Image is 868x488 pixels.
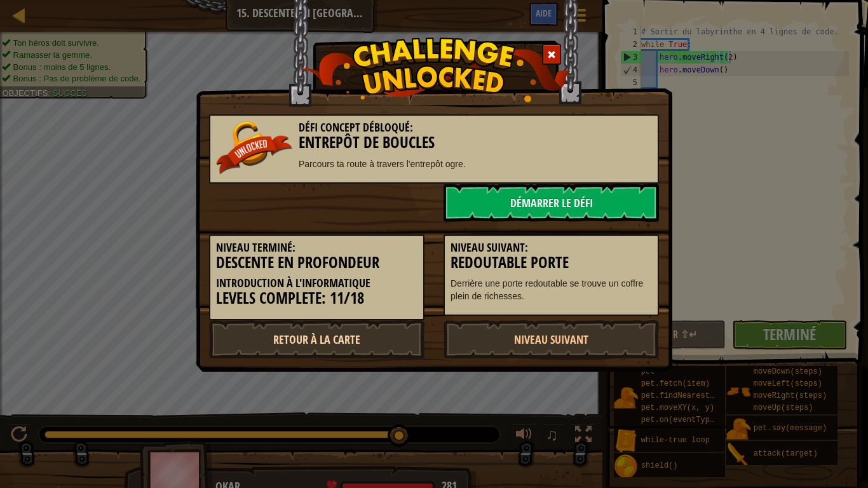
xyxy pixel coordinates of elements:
[209,320,424,358] a: Retour à la Carte
[216,277,417,290] h5: Introduction à l'Informatique
[216,290,417,307] h3: Levels Complete: 11/18
[216,241,417,254] h5: Niveau terminé:
[444,184,659,222] a: Démarrer le Défi
[451,241,652,254] h5: Niveau Suivant:
[451,254,652,271] h3: Redoutable Porte
[299,119,413,135] span: Défi Concept Débloqué:
[216,254,417,271] h3: Descente en Profondeur
[444,320,659,358] a: Niveau Suivant
[216,158,652,170] p: Parcours ta route à travers l'entrepôt ogre.
[451,277,652,302] p: Derrière une porte redoutable se trouve un coffre plein de richesses.
[298,37,571,102] img: challenge_unlocked.png
[216,121,292,175] img: unlocked_banner.png
[216,134,652,151] h3: Entrepôt de Boucles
